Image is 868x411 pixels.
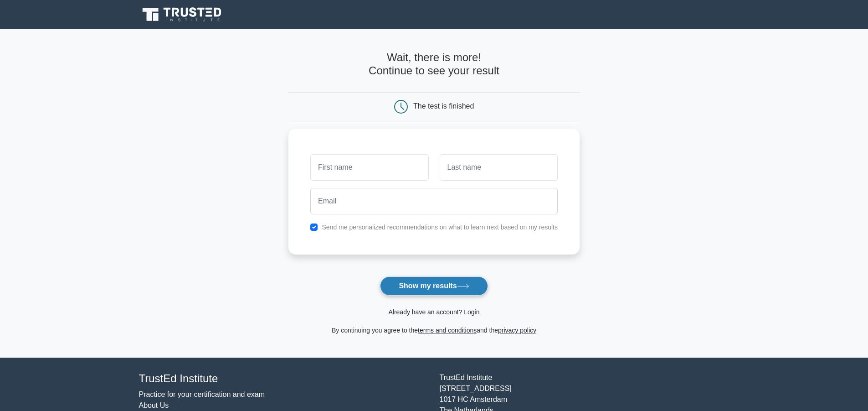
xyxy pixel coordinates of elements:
[413,102,474,110] div: The test is finished
[498,327,536,334] a: privacy policy
[310,154,428,181] input: First name
[139,372,429,385] h4: TrustEd Institute
[310,188,558,214] input: Email
[418,327,477,334] a: terms and conditions
[288,51,580,78] h4: Wait, there is more! Continue to see your result
[139,390,265,398] a: Practice for your certification and exam
[440,154,558,181] input: Last name
[139,401,169,409] a: About Us
[388,308,479,316] a: Already have an account? Login
[380,276,488,296] button: Show my results
[322,224,558,231] label: Send me personalized recommendations on what to learn next based on my results
[283,325,585,336] div: By continuing you agree to the and the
